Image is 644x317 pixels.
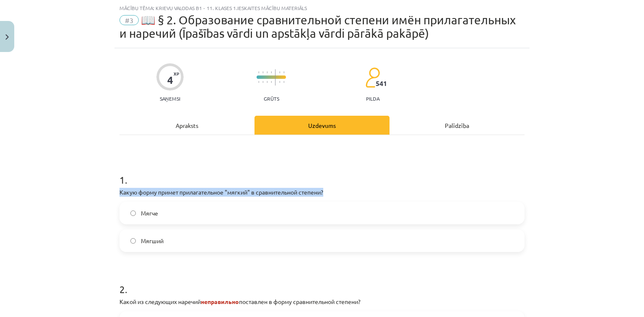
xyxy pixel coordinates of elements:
[167,74,173,86] div: 4
[271,81,272,83] img: icon-short-line-57e1e144782c952c97e751825c79c345078a6d821885a25fce030b3d8c18986b.svg
[119,269,525,295] h1: 2 .
[258,81,259,83] img: icon-short-line-57e1e144782c952c97e751825c79c345078a6d821885a25fce030b3d8c18986b.svg
[279,71,280,73] img: icon-short-line-57e1e144782c952c97e751825c79c345078a6d821885a25fce030b3d8c18986b.svg
[275,69,276,86] img: icon-long-line-d9ea69661e0d244f92f715978eff75569469978d946b2353a9bb055b3ed8787d.svg
[119,188,525,197] p: Какую форму примет прилагательное "мягкий" в сравнительной степени?
[365,67,380,88] img: students-c634bb4e5e11cddfef0936a35e636f08e4e9abd3cc4e673bd6f9a4125e45ecb1.svg
[283,81,284,83] img: icon-short-line-57e1e144782c952c97e751825c79c345078a6d821885a25fce030b3d8c18986b.svg
[264,96,279,101] p: Grūts
[119,297,525,306] p: Какой из следующих наречий поставлен в форму сравнительной степени?
[119,13,516,40] span: 📖 § 2. Образование сравнительной степени имён прилагательных и наречий (Īpašības vārdi un apstākļ...
[5,34,9,40] img: icon-close-lesson-0947bae3869378f0d4975bcd49f059093ad1ed9edebbc8119c70593378902aed.svg
[376,80,387,87] span: 541
[267,81,267,83] img: icon-short-line-57e1e144782c952c97e751825c79c345078a6d821885a25fce030b3d8c18986b.svg
[390,116,525,135] div: Palīdzība
[141,209,158,218] span: Мягче
[174,71,179,76] span: XP
[141,236,164,245] span: Мягший
[271,71,272,73] img: icon-short-line-57e1e144782c952c97e751825c79c345078a6d821885a25fce030b3d8c18986b.svg
[254,116,390,135] div: Uzdevums
[279,81,280,83] img: icon-short-line-57e1e144782c952c97e751825c79c345078a6d821885a25fce030b3d8c18986b.svg
[156,96,184,101] p: Saņemsi
[283,71,284,73] img: icon-short-line-57e1e144782c952c97e751825c79c345078a6d821885a25fce030b3d8c18986b.svg
[119,15,139,25] span: #3
[119,159,525,185] h1: 1 .
[119,116,254,135] div: Apraksts
[119,5,525,11] div: Mācību tēma: Krievu valodas b1 - 11. klases 1.ieskaites mācību materiāls
[201,298,239,305] strong: неправильно
[130,238,136,244] input: Мягший
[258,71,259,73] img: icon-short-line-57e1e144782c952c97e751825c79c345078a6d821885a25fce030b3d8c18986b.svg
[130,210,136,216] input: Мягче
[366,96,379,101] p: pilda
[267,71,267,73] img: icon-short-line-57e1e144782c952c97e751825c79c345078a6d821885a25fce030b3d8c18986b.svg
